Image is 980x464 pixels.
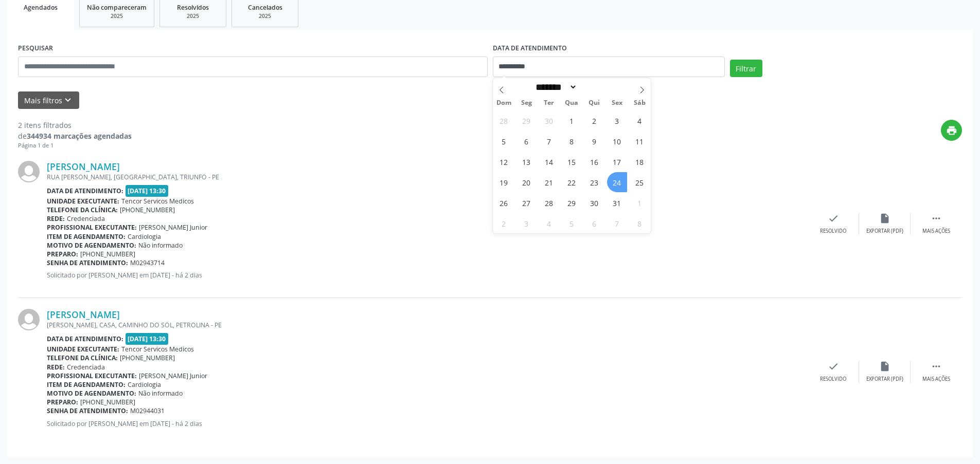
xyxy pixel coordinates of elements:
[47,206,118,214] b: Telefone da clínica:
[47,335,123,343] b: Data de atendimento:
[24,3,58,12] span: Agendados
[167,12,219,20] div: 2025
[605,100,628,106] span: Sex
[866,228,903,235] div: Exportar (PDF)
[493,41,567,57] label: DATA DE ATENDIMENTO
[494,131,514,151] span: Outubro 5, 2025
[18,309,40,330] img: img
[828,213,839,224] i: check
[126,333,169,345] span: [DATE] 13:30
[562,193,582,213] span: Outubro 29, 2025
[516,172,537,192] span: Outubro 20, 2025
[516,193,537,213] span: Outubro 27, 2025
[560,100,583,106] span: Qua
[47,161,120,172] a: [PERSON_NAME]
[139,223,207,232] span: [PERSON_NAME] Junior
[18,41,53,57] label: PESQUISAR
[630,152,650,172] span: Outubro 18, 2025
[47,258,128,267] b: Senha de atendimento:
[516,131,537,151] span: Outubro 6, 2025
[47,214,65,223] b: Rede:
[562,131,582,151] span: Outubro 8, 2025
[47,250,78,258] b: Preparo:
[47,187,123,195] b: Data de atendimento:
[630,172,650,192] span: Outubro 25, 2025
[539,172,559,192] span: Outubro 21, 2025
[47,309,120,320] a: [PERSON_NAME]
[177,3,209,12] span: Resolvidos
[539,193,559,213] span: Outubro 28, 2025
[539,110,559,131] span: Setembro 30, 2025
[87,3,147,12] span: Não compareceram
[27,131,132,141] strong: 344934 marcações agendadas
[879,213,890,224] i: insert_drive_file
[128,232,161,241] span: Cardiologia
[630,110,650,131] span: Outubro 4, 2025
[494,110,514,131] span: Setembro 28, 2025
[138,241,183,250] span: Não informado
[941,120,962,141] button: print
[584,213,604,233] span: Novembro 6, 2025
[630,213,650,233] span: Novembro 8, 2025
[562,110,582,131] span: Outubro 1, 2025
[493,100,515,106] span: Dom
[539,213,559,233] span: Novembro 4, 2025
[47,241,136,250] b: Motivo de agendamento:
[607,152,627,172] span: Outubro 17, 2025
[47,223,137,232] b: Profissional executante:
[538,100,560,106] span: Ter
[516,213,537,233] span: Novembro 3, 2025
[62,95,74,106] i: keyboard_arrow_down
[494,193,514,213] span: Outubro 26, 2025
[130,406,165,415] span: M02944031
[47,363,65,372] b: Rede:
[139,372,207,380] span: [PERSON_NAME] Junior
[120,354,175,362] span: [PHONE_NUMBER]
[946,125,957,136] i: print
[130,258,165,267] span: M02943714
[577,82,611,92] input: Year
[539,131,559,151] span: Outubro 7, 2025
[562,152,582,172] span: Outubro 15, 2025
[584,131,604,151] span: Outubro 9, 2025
[47,398,78,406] b: Preparo:
[630,193,650,213] span: Novembro 1, 2025
[516,152,537,172] span: Outubro 13, 2025
[584,193,604,213] span: Outubro 30, 2025
[922,376,950,383] div: Mais ações
[584,172,604,192] span: Outubro 23, 2025
[18,120,132,131] div: 2 itens filtrados
[516,110,537,131] span: Setembro 29, 2025
[47,271,808,280] p: Solicitado por [PERSON_NAME] em [DATE] - há 2 dias
[562,213,582,233] span: Novembro 5, 2025
[47,372,137,380] b: Profissional executante:
[628,100,651,106] span: Sáb
[47,419,808,428] p: Solicitado por [PERSON_NAME] em [DATE] - há 2 dias
[539,152,559,172] span: Outubro 14, 2025
[126,185,169,197] span: [DATE] 13:30
[828,361,839,372] i: check
[931,213,942,224] i: 
[47,406,128,415] b: Senha de atendimento:
[248,3,282,12] span: Cancelados
[47,173,808,181] div: RUA [PERSON_NAME], [GEOGRAPHIC_DATA], TRIUNFO - PE
[47,354,118,362] b: Telefone da clínica:
[47,389,136,398] b: Motivo de agendamento:
[18,161,40,182] img: img
[18,131,132,141] div: de
[18,141,132,150] div: Página 1 de 1
[630,131,650,151] span: Outubro 11, 2025
[879,361,890,372] i: insert_drive_file
[121,345,194,354] span: Tencor Servicos Medicos
[584,110,604,131] span: Outubro 2, 2025
[47,321,808,329] div: [PERSON_NAME], CASA, CAMINHO DO SOL, PETROLINA - PE
[47,232,126,241] b: Item de agendamento:
[121,197,194,206] span: Tencor Servicos Medicos
[87,12,147,20] div: 2025
[80,398,135,406] span: [PHONE_NUMBER]
[532,82,578,92] select: Month
[47,380,126,389] b: Item de agendamento:
[67,214,105,223] span: Credenciada
[494,152,514,172] span: Outubro 12, 2025
[607,172,627,192] span: Outubro 24, 2025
